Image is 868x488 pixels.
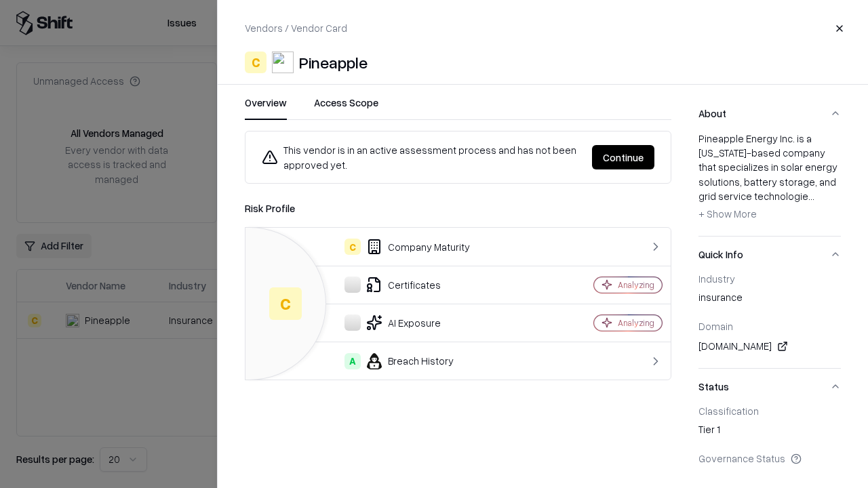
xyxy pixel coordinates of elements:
div: insurance [698,290,841,309]
div: Governance Status [698,452,841,464]
div: Company Maturity [256,239,547,255]
div: Pineapple Energy Inc. is a [US_STATE]-based company that specializes in solar energy solutions, b... [698,131,841,225]
div: Analyzing [618,317,654,329]
button: Continue [592,145,654,169]
div: Tier 1 [698,422,841,441]
div: Certificates [256,277,547,293]
div: C [269,287,302,320]
div: Classification [698,405,841,417]
div: AI Exposure [256,314,547,331]
div: Breach History [256,353,547,369]
button: Access Scope [314,96,378,120]
div: Pineapple [299,52,368,73]
button: Overview [245,96,287,120]
div: Industry [698,272,841,285]
div: Analyzing [618,279,654,291]
span: ... [808,190,814,202]
div: Risk Profile [245,200,671,216]
button: + Show More [698,203,757,225]
div: C [245,52,267,73]
div: A [344,353,361,369]
div: Domain [698,320,841,332]
p: Vendors / Vendor Card [245,21,347,35]
div: [DOMAIN_NAME] [698,338,841,354]
span: + Show More [698,207,757,220]
div: About [698,131,841,236]
button: Status [698,369,841,405]
img: Pineapple [272,52,294,73]
button: Quick Info [698,237,841,272]
div: C [344,239,361,255]
div: This vendor is in an active assessment process and has not been approved yet. [262,142,581,172]
div: Quick Info [698,272,841,368]
button: About [698,96,841,131]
